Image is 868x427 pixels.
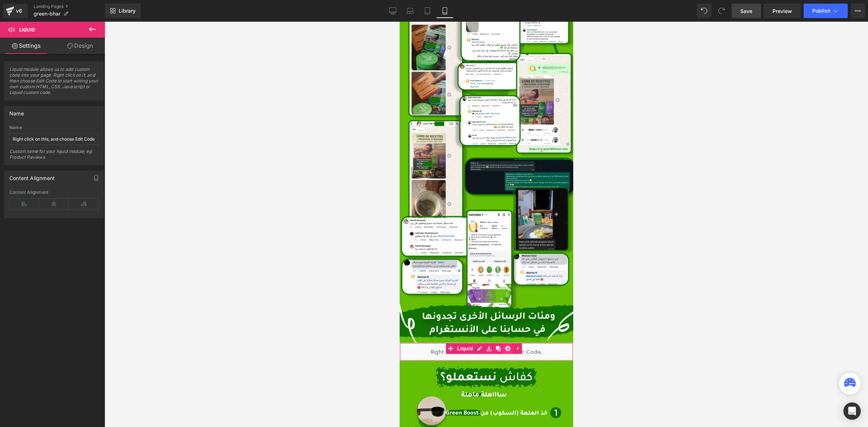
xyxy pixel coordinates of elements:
[119,8,136,14] span: Library
[9,190,98,195] div: Content Alignment
[740,7,752,15] span: Save
[9,67,98,100] span: Liquid module allows us to add custom code into your page. Right click on it, and then choose Edi...
[697,4,711,18] button: Undo
[19,27,35,33] span: Liquid
[14,6,24,16] div: v6
[56,321,75,332] span: Liquid
[85,321,94,332] a: Save module
[3,4,28,18] a: v6
[851,4,865,18] button: More
[9,149,98,165] div: Custom name for your liquid module, eg: Product Reviews
[764,4,801,18] a: Preview
[419,4,436,18] a: Tablet
[804,4,848,18] button: Publish
[9,125,98,130] div: Name
[34,11,60,17] span: green-bhar
[113,321,122,332] a: Expand / Collapse
[54,38,106,54] a: Design
[843,402,861,420] div: Open Intercom Messenger
[812,8,830,14] span: Publish
[714,4,729,18] button: Redo
[9,171,55,181] div: Content Alignment
[401,4,419,18] a: Laptop
[34,4,105,9] a: Landing Pages
[436,4,454,18] a: Mobile
[103,321,113,332] a: Delete Module
[773,7,792,15] span: Preview
[94,321,103,332] a: Clone Module
[384,4,401,18] a: Desktop
[105,4,141,18] a: New Library
[9,106,24,116] div: Name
